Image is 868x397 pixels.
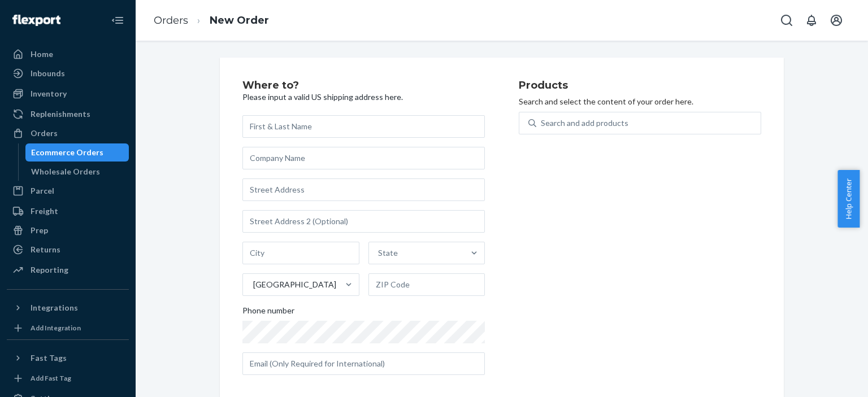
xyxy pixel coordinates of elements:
div: Fast Tags [31,352,67,364]
a: Orders [154,14,188,27]
button: Help Center [837,170,860,228]
img: Flexport logo [12,15,60,26]
h2: Where to? [242,80,485,91]
a: Inventory [7,85,129,103]
div: Replenishments [31,108,90,120]
button: Integrations [7,299,129,317]
a: Home [7,45,129,63]
div: Orders [31,128,58,139]
a: Inbounds [7,64,129,82]
div: Inbounds [31,68,65,79]
input: Company Name [242,147,485,169]
a: Replenishments [7,105,129,123]
button: Close Navigation [106,9,129,32]
a: Add Integration [7,321,129,335]
button: Open Search Box [775,9,798,32]
a: Returns [7,241,129,259]
button: Open notifications [800,9,823,32]
a: Ecommerce Orders [25,143,129,162]
ol: breadcrumbs [145,4,278,37]
button: Open account menu [825,9,848,32]
input: First & Last Name [242,115,485,138]
button: Fast Tags [7,349,129,367]
div: Home [31,49,53,60]
a: Add Fast Tag [7,372,129,385]
p: Please input a valid US shipping address here. [242,91,485,103]
div: Freight [31,206,58,217]
div: Parcel [31,185,54,197]
a: Reporting [7,261,129,279]
div: Inventory [31,88,67,99]
input: Email (Only Required for International) [242,352,485,375]
div: State [378,247,398,259]
div: Wholesale Orders [31,166,100,177]
div: [GEOGRAPHIC_DATA] [253,279,336,290]
a: Prep [7,221,129,239]
a: Freight [7,202,129,220]
input: Street Address [242,178,485,201]
div: Prep [31,225,48,236]
div: Search and add products [541,117,628,129]
div: Add Integration [31,323,81,333]
input: ZIP Code [368,273,485,296]
input: [GEOGRAPHIC_DATA] [252,279,253,290]
div: Ecommerce Orders [31,147,103,158]
a: New Order [210,14,269,27]
a: Parcel [7,182,129,200]
a: Wholesale Orders [25,163,129,181]
input: City [242,242,359,264]
div: Reporting [31,264,68,276]
div: Integrations [31,302,78,313]
div: Add Fast Tag [31,373,71,383]
input: Street Address 2 (Optional) [242,210,485,233]
p: Search and select the content of your order here. [519,96,761,107]
a: Orders [7,124,129,142]
span: Phone number [242,305,294,321]
div: Returns [31,244,60,255]
h2: Products [519,80,761,91]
